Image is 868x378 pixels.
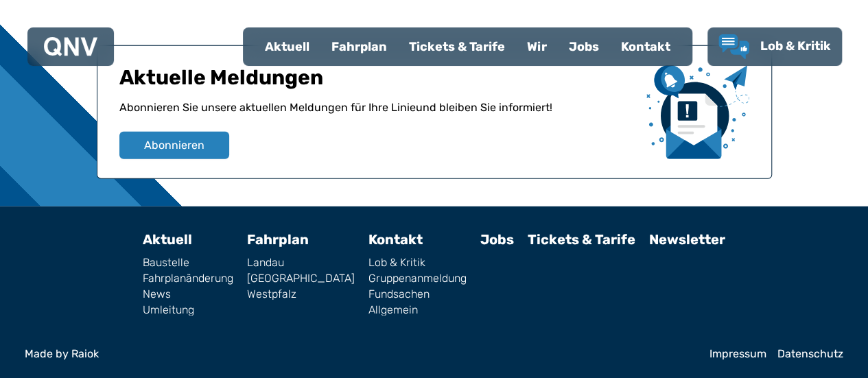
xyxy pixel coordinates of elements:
a: Jobs [558,29,610,64]
a: Gruppenanmeldung [368,273,467,284]
a: Fahrplanänderung [143,273,233,284]
span: Lob & Kritik [760,38,831,54]
a: Kontakt [610,29,681,64]
a: Aktuell [254,29,320,64]
a: Fundsachen [368,289,467,300]
a: Umleitung [143,305,233,316]
h1: Aktuelle Meldungen [119,65,635,99]
a: Lob & Kritik [368,257,467,268]
a: News [143,289,233,300]
a: Fahrplan [320,29,398,64]
a: Wir [516,29,558,64]
a: Datenschutz [777,349,843,359]
a: Impressum [709,349,766,359]
button: Abonnieren [119,132,229,159]
a: Baustelle [143,257,233,268]
img: newsletter [646,65,749,159]
a: QNV Logo [44,33,97,60]
a: Tickets & Tarife [398,29,516,64]
a: [GEOGRAPHIC_DATA] [247,273,355,284]
a: Landau [247,257,355,268]
span: Abonnieren [144,137,204,154]
a: Made by Raiok [25,349,699,359]
a: Westpfalz [247,289,355,300]
a: Aktuell [143,231,192,248]
a: Jobs [480,231,514,248]
img: QNV Logo [44,37,97,56]
a: Kontakt [368,231,423,248]
a: Fahrplan [247,231,309,248]
a: Allgemein [368,305,467,316]
a: Lob & Kritik [718,34,831,59]
a: Tickets & Tarife [528,231,635,248]
p: Abonnieren Sie unsere aktuellen Meldungen für Ihre Linie und bleiben Sie informiert! [119,99,635,132]
a: Newsletter [649,231,725,248]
